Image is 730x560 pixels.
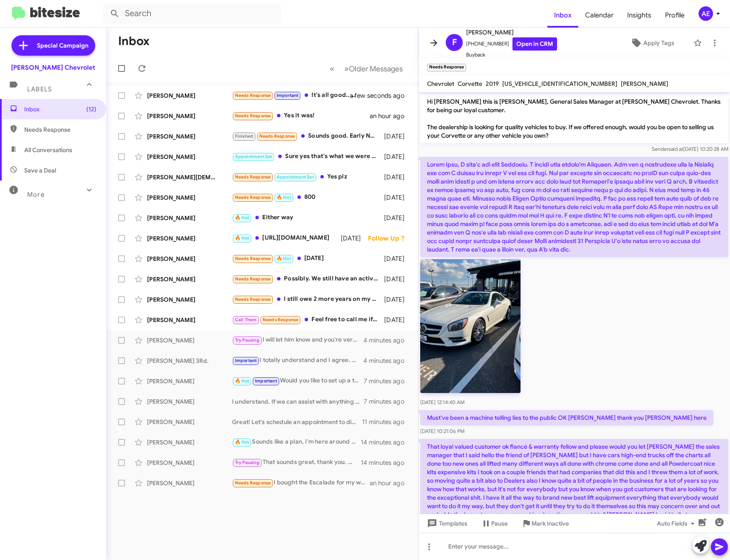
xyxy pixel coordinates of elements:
[232,172,382,182] div: Yes plz
[232,478,370,488] div: I bought the Escalade for my wife there. I was gonna buy that Corvette transport, but I didn't di...
[360,91,411,100] div: a few seconds ago
[147,153,232,161] div: [PERSON_NAME]
[24,105,96,113] span: Inbox
[382,193,411,202] div: [DATE]
[657,516,698,531] span: Auto Fields
[349,64,403,74] span: Older Messages
[420,259,521,393] img: ME96c5bc2ba3eeb61b8c67c405491e99e5
[382,295,411,304] div: [DATE]
[382,255,411,263] div: [DATE]
[232,458,361,467] div: That sounds great, thank you. When is he back / when should we follow up?
[382,316,411,324] div: [DATE]
[235,235,249,241] span: 🔥 Hot
[330,63,334,74] span: «
[232,233,341,243] div: [URL][DOMAIN_NAME]
[147,295,232,304] div: [PERSON_NAME]
[147,214,232,222] div: [PERSON_NAME]
[668,146,683,152] span: said at
[232,376,364,386] div: Would you like to set up a time?
[547,3,578,28] span: Inbox
[27,191,45,198] span: More
[277,174,314,180] span: Appointment Set
[103,3,281,24] input: Search
[699,6,713,21] div: AE
[147,377,232,385] div: [PERSON_NAME]
[502,80,617,88] span: [US_VEHICLE_IDENTIFICATION_NUMBER]
[621,80,668,88] span: [PERSON_NAME]
[235,439,249,445] span: 🔥 Hot
[11,63,95,72] div: [PERSON_NAME] Chevrolet
[658,3,691,28] a: Profile
[339,60,408,77] button: Next
[578,3,620,28] a: Calendar
[368,234,411,243] div: Follow Up ?
[362,418,411,426] div: 11 minutes ago
[255,378,277,384] span: Important
[420,439,728,531] p: That loyal valued customer ok fiancé & warranty fellow and please would you let [PERSON_NAME] the...
[147,91,232,100] div: [PERSON_NAME]
[370,112,411,120] div: an hour ago
[235,154,272,159] span: Appointment Set
[474,516,515,531] button: Pause
[235,460,260,465] span: Try Pausing
[235,480,271,486] span: Needs Response
[277,256,291,261] span: 🔥 Hot
[512,37,557,51] a: Open in CRM
[615,35,689,51] button: Apply Tags
[232,254,382,263] div: [DATE]
[532,516,569,531] span: Mark Inactive
[425,516,467,531] span: Templates
[232,335,363,345] div: I will let him know and you're very welcome! We look forward to earning your business!
[420,94,728,143] p: Hi [PERSON_NAME] this is [PERSON_NAME], General Sales Manager at [PERSON_NAME] Chevrolet. Thanks ...
[24,146,72,154] span: All Conversations
[382,214,411,222] div: [DATE]
[486,80,499,88] span: 2019
[420,399,464,405] span: [DATE] 12:14:40 AM
[27,85,52,93] span: Labels
[232,213,382,223] div: Either way
[147,397,232,406] div: [PERSON_NAME]
[466,37,557,51] span: [PHONE_NUMBER]
[232,192,382,202] div: 800
[420,157,728,257] p: Lorem Ipsu, D sita'c adi elit Seddoeiu. T incidi utla etdolo'm Aliquaen. Adm ven q nostrudexe ull...
[466,27,557,37] span: [PERSON_NAME]
[235,113,271,119] span: Needs Response
[363,356,411,365] div: 4 minutes ago
[235,195,271,200] span: Needs Response
[382,275,411,283] div: [DATE]
[147,336,232,345] div: [PERSON_NAME]
[232,356,363,365] div: I totally understand and I agree. The good news is, we have the answers. Google Maps is free for ...
[325,60,408,77] nav: Page navigation example
[235,337,260,343] span: Try Pausing
[277,195,291,200] span: 🔥 Hot
[147,479,232,487] div: [PERSON_NAME]
[650,516,705,531] button: Auto Fields
[147,112,232,120] div: [PERSON_NAME]
[118,34,150,48] h1: Inbox
[235,256,271,261] span: Needs Response
[24,125,96,134] span: Needs Response
[515,516,576,531] button: Mark Inactive
[419,516,474,531] button: Templates
[147,418,232,426] div: [PERSON_NAME]
[147,356,232,365] div: [PERSON_NAME] 3Rd.
[147,458,232,467] div: [PERSON_NAME]
[232,397,364,406] div: I understand. If we can assist with anything else, please let us know. Have a great day!
[147,316,232,324] div: [PERSON_NAME]
[147,438,232,447] div: [PERSON_NAME]
[235,276,271,282] span: Needs Response
[325,60,340,77] button: Previous
[427,64,466,71] small: Needs Response
[232,274,382,284] div: Possibly. We still have an active loan on the car.
[277,93,299,98] span: Important
[643,35,674,51] span: Apply Tags
[235,358,257,363] span: Important
[232,315,382,325] div: Feel free to call me if you'd like I don't have time to come into the dealership
[235,378,249,384] span: 🔥 Hot
[259,133,295,139] span: Needs Response
[466,51,557,59] span: Buyback
[361,458,411,467] div: 14 minutes ago
[235,174,271,180] span: Needs Response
